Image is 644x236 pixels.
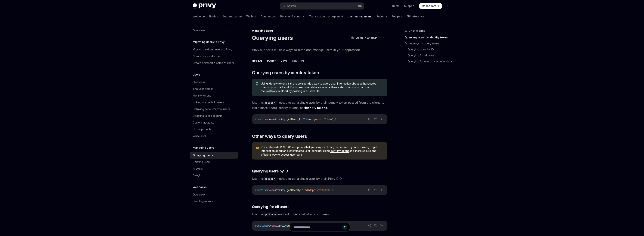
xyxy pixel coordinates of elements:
[222,12,242,21] a: Authentication
[309,12,343,21] a: Transaction management
[342,225,347,230] button: Send message
[312,118,333,121] span: 'your-idToken'
[269,118,270,121] span: =
[261,82,384,93] span: Using identity tokens is the recommended way to query user information about authenticated users ...
[252,34,293,41] h1: Querying users
[252,212,387,217] span: Use the method to get a list of all your users:
[190,198,238,205] a: Handling events
[292,56,304,65] button: REST API
[190,60,238,66] a: Create or import a batch of users
[252,70,319,76] span: Querying users by identity token
[190,79,238,85] a: Overview
[252,29,387,33] div: Managing users
[190,159,238,165] a: Deleting users
[190,112,238,119] a: Updating user accounts
[285,118,287,121] span: .
[330,149,349,153] a: identity tokens
[190,27,238,34] a: Overview
[269,188,270,192] span: =
[193,127,211,132] div: UI components
[193,40,224,44] h5: Migrating users to Privy
[193,134,206,138] div: Whitelabel
[405,34,454,40] a: Querying users by identity token
[373,187,378,192] button: Copy the contents from the code block
[255,188,263,192] span: const
[193,192,205,197] div: Overview
[376,12,387,21] a: Security
[252,204,289,209] span: Querying for all users
[408,52,454,58] a: Querying for all users
[193,160,211,164] div: Deleting users
[190,53,238,60] a: Create or import a user
[408,46,454,52] a: Querying users by ID
[263,177,277,181] code: getUser
[190,46,238,53] a: Migrating existing users to Privy
[287,4,298,8] div: Search...
[193,173,203,178] div: Denylist
[287,188,303,192] span: getUserById
[270,188,278,192] span: await
[392,12,402,21] a: Recipes
[419,3,442,9] a: Dashboard
[193,61,234,65] div: Create or import a batch of users
[190,126,238,133] a: UI components
[333,118,338,121] span: });
[356,36,379,40] span: Open in ChatGPT
[190,165,238,172] a: Allowlist
[367,187,372,192] button: Report incorrect code
[193,12,205,21] a: Welcome
[252,100,387,110] span: Use the method to get a single user by their identity token passed from the client, to learn more...
[263,212,278,217] code: getUsers
[405,40,454,46] a: Other ways to query users
[252,47,387,52] span: Privy supports multiple ways to fetch and manage users in your application.
[193,87,213,91] div: The user object
[358,4,362,7] span: ⌘ K
[278,118,285,121] span: privy
[305,106,327,110] a: identity tokens
[193,185,207,189] h5: Webhooks
[190,119,238,126] a: Custom metadata
[408,28,425,33] span: On this page
[263,118,269,121] span: user
[392,4,400,8] a: Demo
[255,118,263,121] span: const
[261,145,384,157] span: Privy rate limits REST API endpoints that you may call from your server. If you’re looking to get...
[190,85,238,92] a: The user object
[193,47,232,52] div: Migrating existing users to Privy
[190,172,238,179] a: Denylist
[193,80,205,84] div: Overview
[270,118,278,121] span: await
[280,3,364,9] button: Search...⌘K
[193,153,213,157] div: Querying users
[209,12,218,21] a: Basics
[348,12,372,21] a: User management
[373,117,378,121] button: Copy the contents from the code block
[303,188,305,192] span: (
[407,12,424,21] a: API reference
[281,56,287,65] button: Java
[261,12,276,21] a: Connectors
[190,99,238,106] a: Linking accounts to users
[193,107,230,111] div: Unlinking accounts from users
[193,3,216,9] img: dark logo
[422,4,436,8] span: Dashboard
[267,56,276,65] button: Python
[404,4,414,8] a: Support
[190,106,238,112] a: Unlinking accounts from users
[287,118,297,121] span: getUser
[193,166,203,171] div: Allowlist
[193,145,214,150] h5: Managing users
[190,92,238,99] a: Identity tokens
[252,169,288,174] span: Querying users by ID
[193,100,224,105] div: Linking accounts to users
[297,118,300,121] span: ({
[278,188,285,192] span: privy
[193,199,213,204] div: Handling events
[193,114,222,118] div: Updating user accounts
[280,12,305,21] a: Policies & controls
[379,187,384,192] button: Ask AI
[285,188,287,192] span: .
[193,72,200,77] h5: Users
[349,35,381,41] button: Open in ChatGPT
[252,56,263,65] button: NodeJS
